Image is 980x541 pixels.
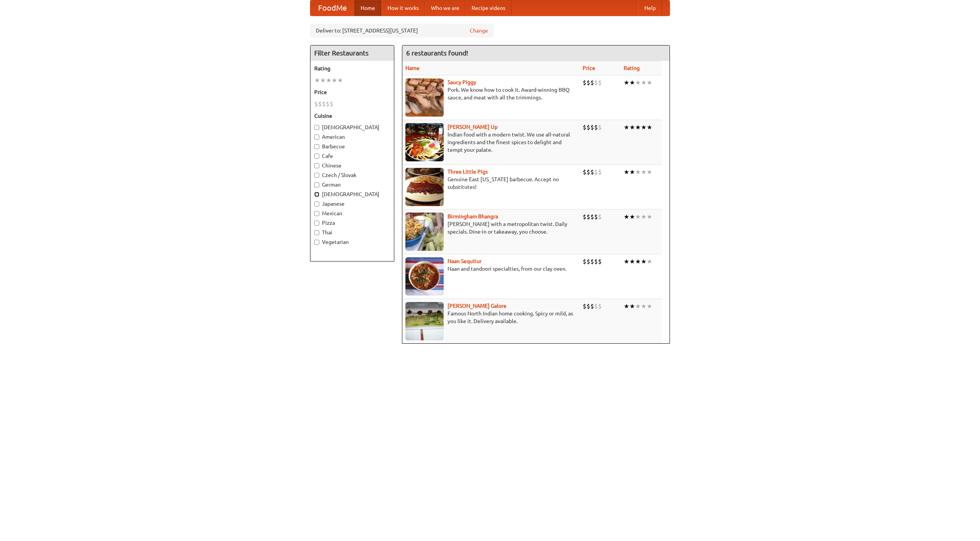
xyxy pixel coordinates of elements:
[629,168,635,176] li: ★
[314,65,390,72] h5: Rating
[594,213,598,221] li: $
[314,181,390,188] label: German
[337,76,343,84] li: ★
[647,123,652,132] li: ★
[647,168,652,176] li: ★
[314,112,390,120] h5: Cuisine
[590,123,594,132] li: $
[594,123,598,132] li: $
[314,210,390,217] label: Mexican
[594,168,598,176] li: $
[629,123,635,132] li: ★
[405,175,577,191] p: Genuine East [US_STATE] barbecue. Accept no substitutes!
[405,302,444,340] img: currygalore.jpg
[635,213,641,221] li: ★
[586,213,590,221] li: $
[406,49,468,57] ng-pluralize: 6 restaurants found!
[314,135,319,140] input: American
[314,133,390,141] label: American
[405,310,577,325] p: Famous North Indian home cooking. Spicy or mild, as you like it. Delivery available.
[583,302,586,310] li: $
[624,78,629,87] li: ★
[598,302,602,310] li: $
[598,213,602,221] li: $
[598,168,602,176] li: $
[314,123,390,131] label: [DEMOGRAPHIC_DATA]
[314,200,390,208] label: Japanese
[635,123,641,132] li: ★
[635,302,641,310] li: ★
[314,162,390,169] label: Chinese
[448,303,506,309] a: [PERSON_NAME] Galore
[314,201,319,206] input: Japanese
[314,190,390,198] label: [DEMOGRAPHIC_DATA]
[322,100,326,108] li: $
[448,169,488,175] a: Three Little Pigs
[624,65,640,71] a: Rating
[590,302,594,310] li: $
[448,124,498,130] b: [PERSON_NAME] Up
[641,257,647,266] li: ★
[314,76,320,84] li: ★
[314,240,319,245] input: Vegetarian
[314,192,319,197] input: [DEMOGRAPHIC_DATA]
[647,302,652,310] li: ★
[594,257,598,266] li: $
[586,78,590,87] li: $
[590,78,594,87] li: $
[310,24,494,37] div: Deliver to: [STREET_ADDRESS][US_STATE]
[314,182,319,187] input: German
[314,143,390,150] label: Barbecue
[586,123,590,132] li: $
[594,78,598,87] li: $
[590,257,594,266] li: $
[332,76,337,84] li: ★
[314,88,390,96] h5: Price
[326,100,330,108] li: $
[320,76,326,84] li: ★
[586,257,590,266] li: $
[583,78,586,87] li: $
[405,86,577,101] p: Pork. We know how to cook it. Award-winning BBQ sauce, and meat with all the trimmings.
[448,79,476,85] a: Saucy Piggy
[354,0,381,16] a: Home
[583,168,586,176] li: $
[330,100,333,108] li: $
[448,258,482,264] a: Naan Sequitur
[314,173,319,178] input: Czech / Slovak
[594,302,598,310] li: $
[590,213,594,221] li: $
[647,213,652,221] li: ★
[405,257,444,296] img: naansequitur.jpg
[635,257,641,266] li: ★
[635,78,641,87] li: ★
[405,168,444,206] img: littlepigs.jpg
[465,0,511,16] a: Recipe videos
[598,257,602,266] li: $
[598,78,602,87] li: $
[314,152,390,160] label: Cafe
[583,65,595,71] a: Price
[314,171,390,179] label: Czech / Slovak
[314,163,319,168] input: Chinese
[629,78,635,87] li: ★
[314,219,390,227] label: Pizza
[405,213,444,251] img: bhangra.jpg
[629,257,635,266] li: ★
[448,213,498,219] a: Birmingham Bhangra
[638,0,662,16] a: Help
[405,65,420,71] a: Name
[641,302,647,310] li: ★
[624,168,629,176] li: ★
[381,0,425,16] a: How it works
[310,0,354,16] a: FoodMe
[647,78,652,87] li: ★
[586,168,590,176] li: $
[629,213,635,221] li: ★
[641,213,647,221] li: ★
[624,257,629,266] li: ★
[647,257,652,266] li: ★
